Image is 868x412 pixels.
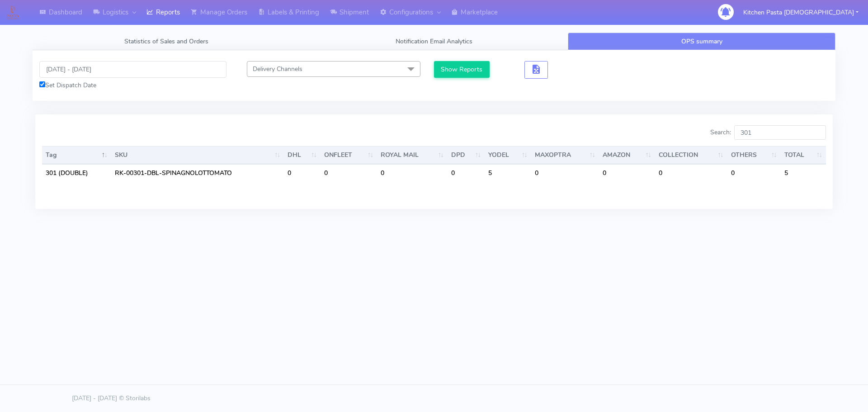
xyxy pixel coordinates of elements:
td: RK-00301-DBL-SPINAGNOLOTTOMATO [111,164,284,181]
button: Show Reports [434,61,490,78]
th: ONFLEET : activate to sort column ascending [321,146,377,164]
th: DPD : activate to sort column ascending [448,146,485,164]
td: 5 [485,164,531,181]
th: AMAZON : activate to sort column ascending [599,146,655,164]
th: DHL : activate to sort column ascending [284,146,321,164]
td: 0 [531,164,599,181]
td: 0 [321,164,377,181]
label: Search: [710,125,826,140]
td: 0 [377,164,448,181]
input: Search: [734,125,826,140]
th: YODEL : activate to sort column ascending [485,146,531,164]
span: Statistics of Sales and Orders [124,37,208,46]
span: Delivery Channels [253,65,302,73]
button: Kitchen Pasta [DEMOGRAPHIC_DATA] [736,3,865,22]
ul: Tabs [33,33,835,50]
td: 0 [599,164,655,181]
td: 0 [448,164,485,181]
td: 5 [781,164,826,181]
span: OPS summary [681,37,722,46]
td: 0 [284,164,321,181]
th: OTHERS : activate to sort column ascending [727,146,781,164]
td: 0 [655,164,727,181]
th: TOTAL : activate to sort column ascending [781,146,826,164]
th: SKU: activate to sort column ascending [111,146,284,164]
th: COLLECTION : activate to sort column ascending [655,146,727,164]
th: MAXOPTRA : activate to sort column ascending [531,146,599,164]
span: Notification Email Analytics [396,37,472,46]
th: ROYAL MAIL : activate to sort column ascending [377,146,448,164]
td: 0 [727,164,781,181]
div: Set Dispatch Date [39,81,226,90]
th: Tag: activate to sort column descending [42,146,111,164]
input: Pick the Daterange [39,61,226,78]
td: 301 (DOUBLE) [42,164,111,181]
